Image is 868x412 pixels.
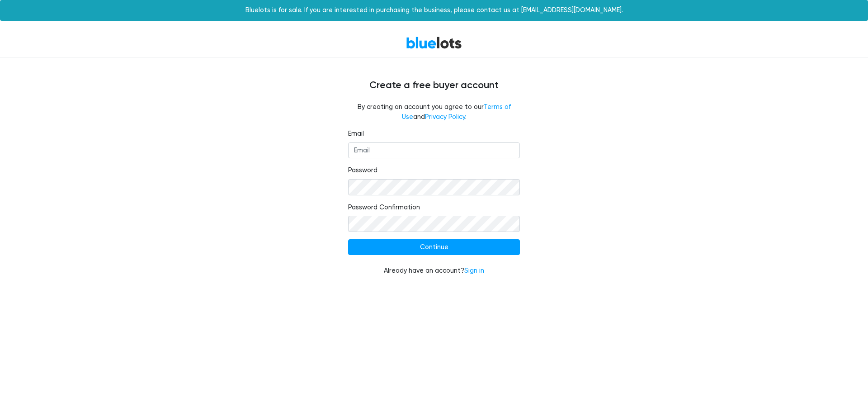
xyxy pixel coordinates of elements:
[348,266,520,276] div: Already have an account?
[348,102,520,122] fieldset: By creating an account you agree to our and .
[425,113,465,121] a: Privacy Policy
[464,267,484,275] a: Sign in
[348,129,364,139] label: Email
[406,36,462,49] a: BlueLots
[348,142,520,159] input: Email
[348,166,377,175] label: Password
[402,103,511,121] a: Terms of Use
[348,239,520,256] input: Continue
[348,203,420,213] label: Password Confirmation
[163,80,705,91] h4: Create a free buyer account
